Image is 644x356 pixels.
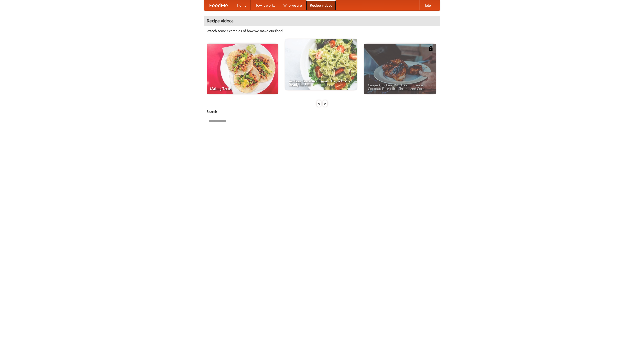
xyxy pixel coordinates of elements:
img: 483408.png [428,46,433,51]
a: How it works [251,0,279,10]
a: Recipe videos [306,0,336,10]
div: » [323,100,327,107]
a: An Easy, Summery Tomato Pasta That's Ready for Fall [285,39,357,90]
a: Home [233,0,251,10]
h5: Search [207,109,437,114]
h4: Recipe videos [204,16,440,26]
div: « [317,100,321,107]
a: FoodMe [204,0,233,10]
span: An Easy, Summery Tomato Pasta That's Ready for Fall [289,79,353,86]
span: Making Tacos [210,87,274,90]
a: Help [419,0,435,10]
a: Making Tacos [207,44,278,94]
p: Watch some examples of how we make our food! [207,28,437,33]
a: Who we are [279,0,306,10]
